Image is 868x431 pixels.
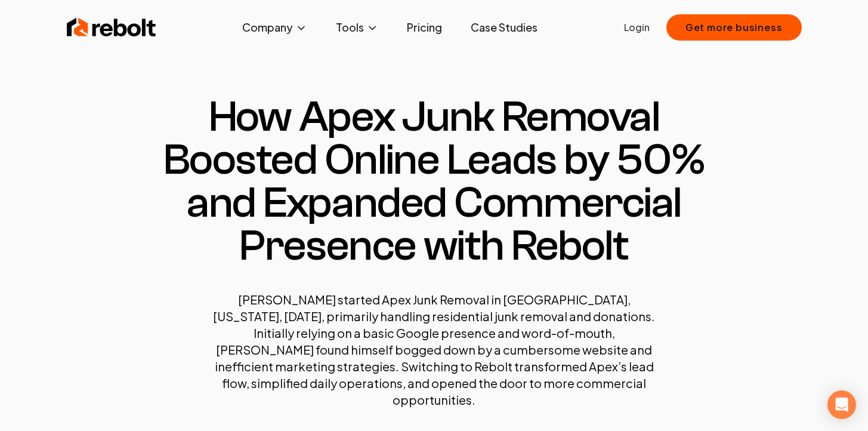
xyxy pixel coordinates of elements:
a: Case Studies [461,16,547,39]
h1: How Apex Junk Removal Boosted Online Leads by 50% and Expanded Commercial Presence with Rebolt [138,96,730,267]
button: Company [233,16,317,39]
a: Pricing [397,16,452,39]
button: Get more business [666,14,802,41]
div: Open Intercom Messenger [827,390,856,419]
a: Login [624,20,650,35]
img: Rebolt Logo [67,16,156,39]
button: Tools [326,16,388,39]
p: [PERSON_NAME] started Apex Junk Removal in [GEOGRAPHIC_DATA], [US_STATE], [DATE], primarily handl... [208,291,661,408]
